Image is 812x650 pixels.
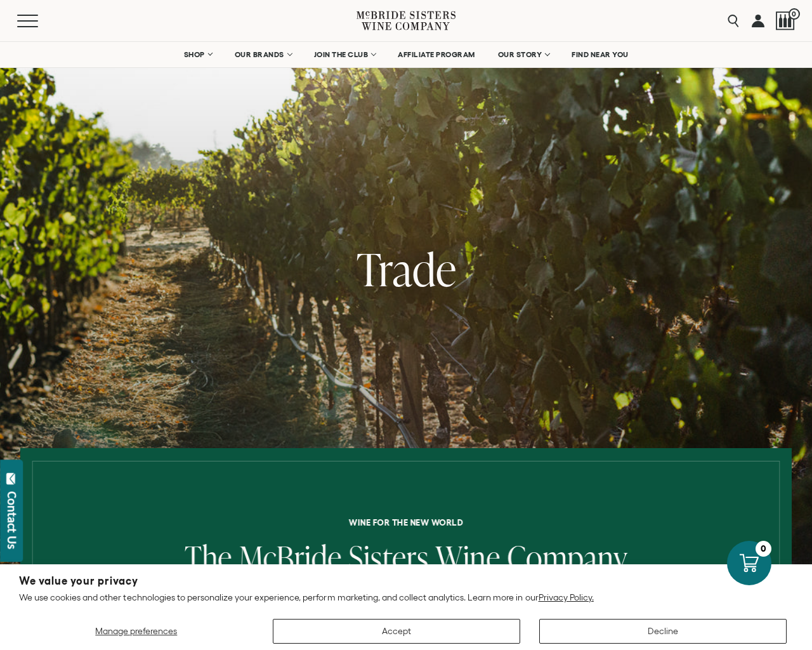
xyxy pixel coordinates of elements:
[789,8,800,20] span: 0
[19,592,793,603] p: We use cookies and other technologies to personalize your experience, perform marketing, and coll...
[398,50,475,59] span: AFFILIATE PROGRAM
[348,535,428,579] span: Sisters
[19,576,793,587] h2: We value your privacy
[19,619,254,644] button: Manage preferences
[539,592,594,602] a: Privacy Policy.
[235,50,284,59] span: OUR BRANDS
[390,42,483,67] a: AFFILIATE PROGRAM
[17,15,63,27] button: Mobile Menu Trigger
[176,42,220,67] a: SHOP
[498,50,542,59] span: OUR STORY
[314,50,369,59] span: JOIN THE CLUB
[239,535,342,579] span: McBride
[306,42,384,67] a: JOIN THE CLUB
[95,626,177,636] span: Manage preferences
[185,535,232,579] span: The
[226,42,299,67] a: OUR BRANDS
[6,491,18,549] div: Contact Us
[563,42,637,67] a: FIND NEAR YOU
[490,42,558,67] a: OUR STORY
[184,50,206,59] span: SHOP
[507,535,627,579] span: Company
[29,518,783,527] h6: Wine for the new world
[357,238,456,300] span: Trade
[539,619,787,644] button: Decline
[572,50,629,59] span: FIND NEAR YOU
[273,619,520,644] button: Accept
[756,541,771,557] div: 0
[435,535,501,579] span: Wine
